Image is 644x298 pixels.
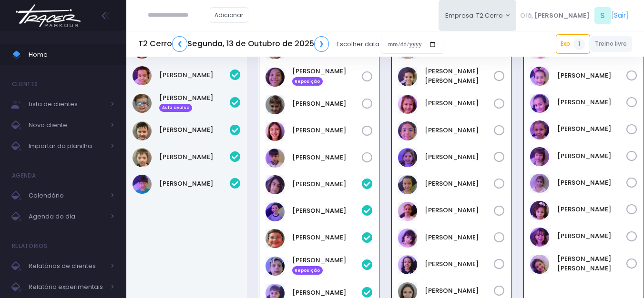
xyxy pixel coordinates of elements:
[425,99,494,108] a: [PERSON_NAME]
[530,201,549,220] img: Manuela Marqui Medeiros Gomes
[292,206,362,216] a: [PERSON_NAME]
[530,255,549,274] img: Maria Olívia Assunção de Matoa
[266,122,285,141] img: Sofia Ladeira Pupo
[133,121,152,140] img: Rodrigo Soldi Marques
[29,119,105,131] span: Novo cliente
[425,179,494,189] a: [PERSON_NAME]
[29,210,105,223] span: Agenda do dia
[266,149,285,168] img: Theo Cabral
[557,178,627,188] a: [PERSON_NAME]
[12,75,38,94] h4: Clientes
[557,231,627,241] a: [PERSON_NAME]
[266,95,285,114] img: Pedro Moreno
[12,237,47,256] h4: Relatórios
[425,259,494,269] a: [PERSON_NAME]
[556,34,590,53] a: Exp1
[557,254,627,273] a: [PERSON_NAME] [PERSON_NAME]
[292,67,362,86] a: [PERSON_NAME] Reposição
[530,147,549,166] img: Laura Florindo Lanzilotti
[266,175,285,194] img: Benjamim Skromov
[398,148,417,167] img: Clara Queiroz Skliutas
[266,68,285,87] img: João Miguel Mourão Mariano
[292,266,323,275] span: Reposição
[159,125,230,135] a: [PERSON_NAME]
[138,33,443,55] div: Escolher data:
[29,49,114,61] span: Home
[425,286,494,296] a: [PERSON_NAME]
[159,93,230,112] a: [PERSON_NAME] Aula avulsa
[530,67,549,86] img: Joana rojas Silveira
[292,77,323,86] span: Reposição
[557,98,627,107] a: [PERSON_NAME]
[292,126,362,135] a: [PERSON_NAME]
[557,205,627,214] a: [PERSON_NAME]
[292,256,362,275] a: [PERSON_NAME] Reposição
[133,148,152,167] img: Victor Soldi Marques
[425,152,494,162] a: [PERSON_NAME]
[594,7,611,24] span: S
[266,257,285,276] img: Joaquim Beraldo Amorim
[29,189,105,202] span: Calendário
[292,288,362,298] a: [PERSON_NAME]
[29,281,105,293] span: Relatório experimentais
[425,67,494,85] a: [PERSON_NAME] [PERSON_NAME]
[573,39,585,50] span: 1
[398,121,417,140] img: Bárbara Duarte
[425,126,494,135] a: [PERSON_NAME]
[520,11,533,20] span: Olá,
[266,202,285,221] img: Bernardo Vinciguerra
[159,104,192,112] span: Aula avulsa
[159,70,230,80] a: [PERSON_NAME]
[557,124,627,134] a: [PERSON_NAME]
[29,98,105,110] span: Lista de clientes
[530,228,549,247] img: Maria Clara Gallo
[266,229,285,248] img: Gabriel bicca da costa
[398,67,417,86] img: Ana Clara Bertoni
[530,94,549,113] img: Júlia Rojas Silveira
[159,152,230,162] a: [PERSON_NAME]
[398,202,417,221] img: Júlia Iervolino Pinheiro Ferreira
[172,36,187,52] a: ❮
[516,5,632,26] div: [ ]
[398,255,417,274] img: Manuela Carrascosa Vasco Gouveia
[138,36,329,52] h5: T2 Cerro Segunda, 13 de Outubro de 2025
[210,7,249,23] a: Adicionar
[29,260,105,272] span: Relatórios de clientes
[530,174,549,193] img: Manuela Diniz Estevão
[292,233,362,242] a: [PERSON_NAME]
[12,166,36,185] h4: Agenda
[590,36,633,52] a: Treino livre
[425,233,494,242] a: [PERSON_NAME]
[398,95,417,114] img: Ayla ladeira Pupo
[133,66,152,85] img: Bernardo tiboni
[133,175,152,194] img: Zac Barboza Swenson
[557,151,627,161] a: [PERSON_NAME]
[292,153,362,162] a: [PERSON_NAME]
[133,94,152,113] img: Max Wainer
[398,228,417,248] img: Maia Enohata
[530,120,549,139] img: Lara Castilho Farinelli
[398,175,417,194] img: Isabel Silveira Chulam
[292,179,362,189] a: [PERSON_NAME]
[534,11,590,20] span: [PERSON_NAME]
[292,99,362,109] a: [PERSON_NAME]
[159,179,230,189] a: [PERSON_NAME]
[614,10,626,20] a: Sair
[425,206,494,215] a: [PERSON_NAME]
[314,36,329,52] a: ❯
[557,71,627,80] a: [PERSON_NAME]
[29,140,105,152] span: Importar da planilha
